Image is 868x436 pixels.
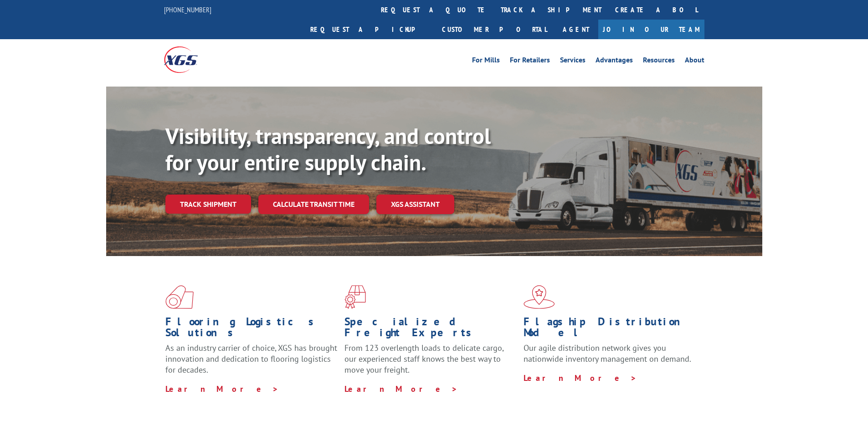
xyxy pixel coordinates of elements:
a: Learn More > [165,384,279,394]
a: Services [560,56,586,67]
a: Customer Portal [435,20,554,39]
a: Agent [554,20,598,39]
a: [PHONE_NUMBER] [164,5,211,14]
img: xgs-icon-flagship-distribution-model-red [524,285,555,309]
span: As an industry carrier of choice, XGS has brought innovation and dedication to flooring logistics... [165,343,337,375]
a: For Retailers [510,56,550,67]
a: Learn More > [344,384,458,394]
span: Our agile distribution network gives you nationwide inventory management on demand. [524,343,691,364]
a: Join Our Team [598,20,704,39]
p: From 123 overlength loads to delicate cargo, our experienced staff knows the best way to move you... [344,343,517,383]
a: Learn More > [524,373,637,383]
h1: Flooring Logistics Solutions [165,316,338,343]
a: Track shipment [165,195,251,214]
a: Resources [643,56,675,67]
a: XGS ASSISTANT [376,195,454,214]
b: Visibility, transparency, and control for your entire supply chain. [165,122,491,176]
a: Calculate transit time [258,195,369,214]
a: Advantages [596,56,633,67]
a: For Mills [472,56,500,67]
h1: Specialized Freight Experts [344,316,517,343]
a: About [685,56,704,67]
h1: Flagship Distribution Model [524,316,696,343]
img: xgs-icon-focused-on-flooring-red [344,285,366,309]
a: Request a pickup [303,20,435,39]
img: xgs-icon-total-supply-chain-intelligence-red [165,285,194,309]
